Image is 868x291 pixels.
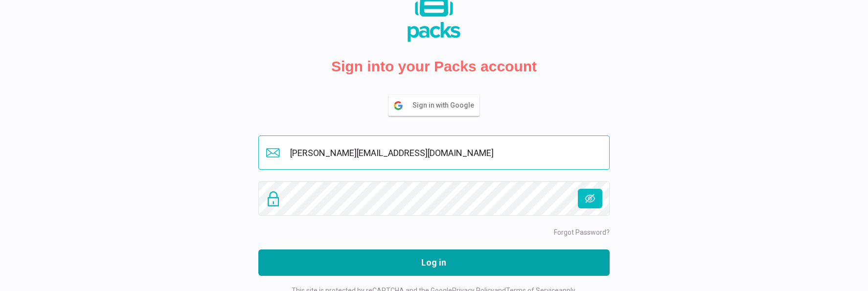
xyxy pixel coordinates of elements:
[258,249,610,276] button: Log in
[258,135,610,170] input: Email address
[412,95,479,115] span: Sign in with Google
[554,228,610,236] a: Forgot Password?
[388,95,480,116] button: Sign in with Google
[331,58,537,75] h2: Sign into your Packs account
